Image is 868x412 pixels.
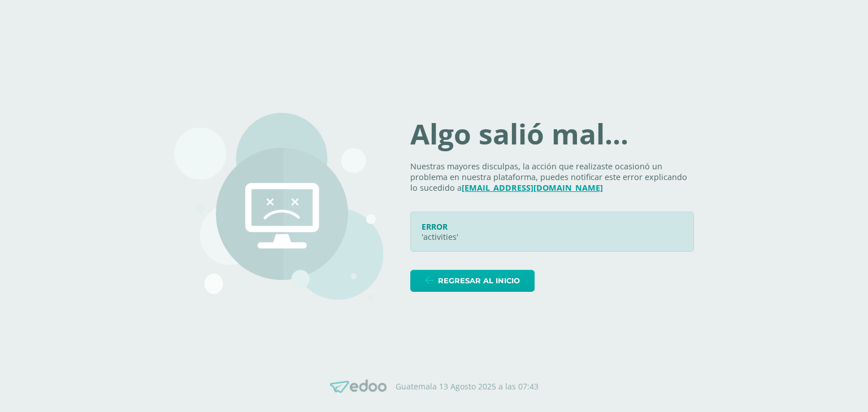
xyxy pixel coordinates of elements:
[410,120,694,148] h1: Algo salió mal...
[410,270,535,292] a: Regresar al inicio
[396,382,539,392] p: Guatemala 13 Agosto 2025 a las 07:43
[422,221,448,232] span: ERROR
[422,232,683,243] p: 'activities'
[462,182,603,193] a: [EMAIL_ADDRESS][DOMAIN_NAME]
[330,379,387,393] img: Edoo
[438,270,520,291] span: Regresar al inicio
[174,113,383,300] img: 500.png
[410,161,694,193] p: Nuestras mayores disculpas, la acción que realizaste ocasionó un problema en nuestra plataforma, ...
